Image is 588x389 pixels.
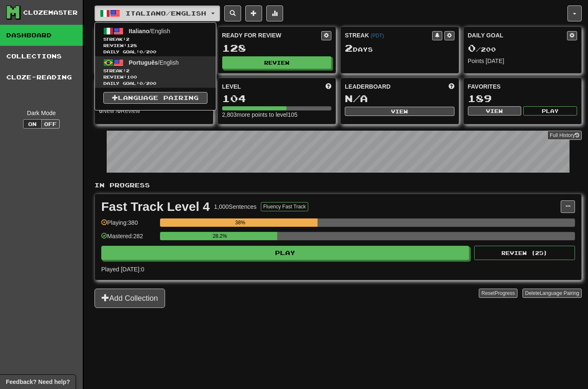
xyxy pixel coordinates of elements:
button: Add sentence to collection [245,5,262,21]
button: ResetProgress [479,289,517,298]
span: Streak: [103,68,207,74]
button: Search sentences [224,5,241,21]
span: 0 [139,81,143,86]
div: 2,803 more points to level 105 [222,110,332,119]
button: Add Collection [94,289,165,308]
span: Italiano [129,28,150,34]
button: View [345,107,454,116]
button: Play [523,106,577,116]
span: 0 [139,49,143,54]
span: Level [222,82,241,91]
span: Leaderboard [345,82,391,91]
div: Clozemaster [23,8,78,17]
span: Review: 128 [103,42,207,49]
div: Favorites [468,82,577,91]
div: 28.2% [163,232,277,240]
div: Dark Mode [6,109,76,117]
div: 104 [222,93,332,104]
span: Played [DATE]: 0 [101,266,144,273]
span: / 200 [468,46,496,53]
div: 38% [163,218,318,227]
div: Mastered: 282 [101,232,156,246]
span: 2 [126,37,129,42]
button: Review (25) [474,246,575,260]
span: / English [129,59,179,66]
span: This week in points, UTC [449,82,454,91]
p: In Progress [94,181,582,189]
div: Fast Track Level 4 [101,200,210,213]
button: More stats [266,5,283,21]
button: Fluency Fast Track [261,202,308,211]
span: Streak: [103,36,207,42]
span: Score more points to level up [325,82,331,91]
button: DeleteLanguage Pairing [522,289,582,298]
div: 128 [222,43,332,53]
div: 189 [468,93,577,104]
span: 2 [126,68,129,73]
a: Português/EnglishStreak:2 Review:100Daily Goal:0/200 [95,56,216,88]
a: (PDT) [370,33,384,39]
div: Playing: 380 [101,218,156,232]
span: 0 [468,42,476,54]
div: Points [DATE] [468,57,577,65]
span: Daily Goal: / 200 [103,80,207,87]
span: Português [129,59,158,66]
span: / English [129,28,171,34]
button: Review [222,56,332,69]
div: Daily Goal [468,31,567,40]
strong: 0 [118,108,121,114]
button: Off [41,119,60,129]
span: Progress [495,290,515,296]
button: Italiano/English [94,5,220,21]
strong: 0 [99,108,102,114]
div: Day s [345,43,454,54]
span: Italiano / English [126,10,206,17]
a: Language Pairing [103,92,207,104]
span: Language Pairing [540,290,579,296]
div: Ready for Review [222,31,322,39]
a: Italiano/EnglishStreak:2 Review:128Daily Goal:0/200 [95,25,216,56]
div: Streak [345,31,432,39]
span: Daily Goal: / 200 [103,49,207,55]
a: Full History [547,131,582,140]
span: 2 [345,42,353,54]
button: View [468,106,522,116]
div: 1,000 Sentences [214,202,257,211]
span: Open feedback widget [6,378,70,386]
span: N/A [345,92,368,104]
span: Review: 100 [103,74,207,80]
button: On [23,119,42,129]
button: Play [101,246,469,260]
div: New / Review [99,107,209,115]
